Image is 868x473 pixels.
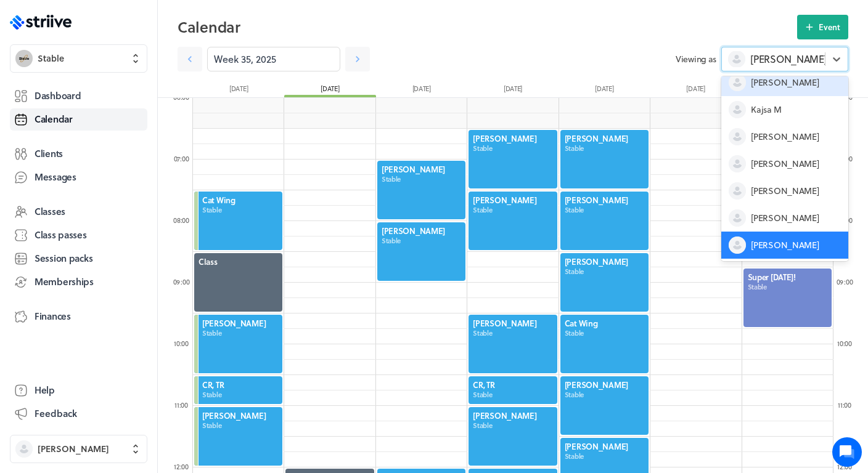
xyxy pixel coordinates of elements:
[15,50,33,67] img: Stable
[751,103,781,116] span: Kajsa M
[38,443,109,455] span: [PERSON_NAME]
[207,47,340,71] input: YYYY-M-D
[467,84,559,97] div: [DATE]
[169,154,194,163] div: 07
[193,84,284,97] div: [DATE]
[178,15,797,39] h2: Calendar
[10,108,147,131] a: Calendar
[10,143,147,165] a: Clients
[35,275,94,288] span: Memberships
[832,277,857,286] div: 09
[35,205,65,218] span: Classes
[18,82,228,121] h2: We're here to help. Ask us anything!
[751,185,819,197] span: [PERSON_NAME]
[844,215,853,225] span: :00
[38,52,64,65] span: Stable
[832,339,857,348] div: 10
[35,407,77,420] span: Feedback
[169,400,194,410] div: 11
[179,400,188,410] span: :00
[376,84,467,97] div: [DATE]
[169,216,194,225] div: 08
[751,76,819,89] span: [PERSON_NAME]
[676,53,716,65] span: Viewing as
[843,400,851,410] span: :00
[819,22,840,33] span: Event
[169,462,194,471] div: 12
[10,271,147,293] a: Memberships
[180,153,189,164] span: :00
[18,60,228,79] h1: Hi [PERSON_NAME]
[751,239,819,251] span: [PERSON_NAME]
[10,379,147,402] a: Help
[19,144,227,168] button: New conversation
[169,277,194,286] div: 09
[10,403,147,425] button: Feedback
[35,310,71,323] span: Finances
[181,215,189,225] span: :00
[832,462,857,471] div: 12
[10,224,147,246] a: Class passes
[832,400,857,410] div: 11
[35,384,55,397] span: Help
[35,147,63,160] span: Clients
[35,228,87,241] span: Class passes
[169,92,194,102] div: 06
[284,84,375,97] div: [DATE]
[750,52,827,66] span: [PERSON_NAME]
[843,338,852,349] span: :00
[180,461,189,472] span: :00
[10,305,147,328] a: Finances
[35,89,81,102] span: Dashboard
[559,84,650,97] div: [DATE]
[10,44,147,73] button: StableStable
[10,85,147,107] a: Dashboard
[832,437,862,467] iframe: gist-messenger-bubble-iframe
[650,84,741,97] div: [DATE]
[36,212,220,236] input: Search articles
[180,338,189,349] span: :00
[844,277,853,287] span: :00
[35,252,92,265] span: Session packs
[751,212,819,224] span: [PERSON_NAME]
[751,131,819,143] span: [PERSON_NAME]
[10,435,147,463] button: [PERSON_NAME]
[35,171,76,184] span: Messages
[10,166,147,188] a: Messages
[80,151,148,161] span: New conversation
[10,201,147,223] a: Classes
[181,277,189,287] span: :00
[169,339,194,348] div: 10
[10,248,147,270] a: Session packs
[35,113,73,126] span: Calendar
[751,158,819,170] span: [PERSON_NAME]
[797,15,848,39] button: Event
[17,192,230,206] p: Find an answer quickly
